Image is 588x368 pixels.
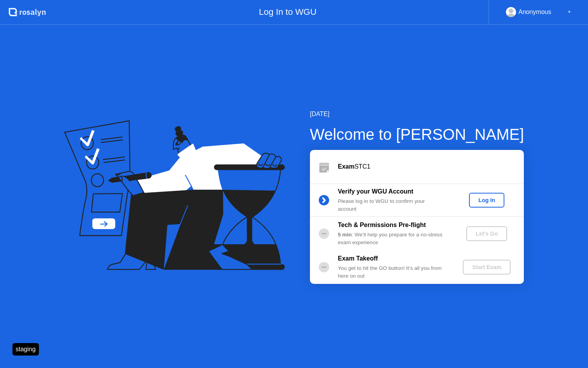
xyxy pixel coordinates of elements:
[338,163,355,170] b: Exam
[338,162,524,171] div: STC1
[466,264,507,270] div: Start Exam
[310,123,524,146] div: Welcome to [PERSON_NAME]
[469,231,504,237] div: Let's Go
[466,226,507,241] button: Let's Go
[338,255,378,262] b: Exam Takeoff
[469,193,504,208] button: Log In
[338,197,450,213] div: Please log in to WGU to confirm your account
[338,231,450,247] div: : We’ll help you prepare for a no-stress exam experience
[310,109,524,119] div: [DATE]
[463,260,511,275] button: Start Exam
[12,343,39,356] div: staging
[338,188,413,195] b: Verify your WGU Account
[338,222,426,228] b: Tech & Permissions Pre-flight
[338,264,450,280] div: You get to hit the GO button! It’s all you from here on out
[472,197,501,203] div: Log In
[338,232,352,238] b: 5 min
[567,7,571,17] div: ▼
[518,7,551,17] div: Anonymous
